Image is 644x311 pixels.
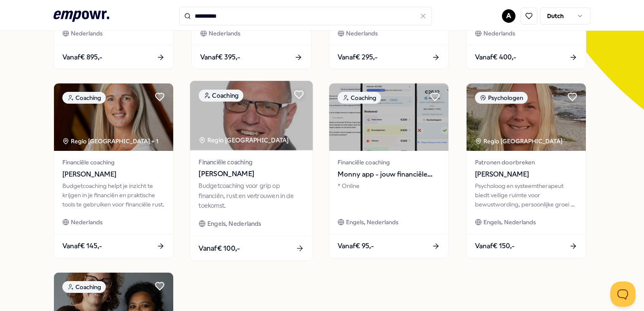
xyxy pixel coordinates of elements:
span: Vanaf € 895,- [62,52,102,63]
span: Vanaf € 400,- [475,52,516,63]
div: Regio [GEOGRAPHIC_DATA] [475,137,564,146]
img: package image [54,83,173,151]
span: Financiële coaching [199,157,304,167]
span: [PERSON_NAME] [199,169,304,180]
div: Coaching [62,92,106,104]
span: Financiële coaching [62,158,165,167]
span: Nederlands [209,29,240,38]
span: Engels, Nederlands [483,217,536,227]
span: Monny app - jouw financiële assistent [338,169,440,180]
a: package imageCoachingRegio [GEOGRAPHIC_DATA] + 1Financiële coaching[PERSON_NAME]Budgetcoaching he... [54,83,174,258]
img: package image [467,83,586,151]
span: Patronen doorbreken [475,158,577,167]
div: * Online [338,181,440,209]
div: Coaching [199,90,243,102]
span: Vanaf € 395,- [200,52,240,63]
img: package image [190,81,312,150]
div: Regio [GEOGRAPHIC_DATA] [199,136,290,145]
div: Coaching [338,92,381,104]
div: Regio [GEOGRAPHIC_DATA] + 1 [62,137,158,146]
div: Psycholoog en systeemtherapeut biedt veilige ruimte voor bewustwording, persoonlijke groei en men... [475,181,577,209]
img: package image [329,83,448,151]
input: Search for products, categories or subcategories [179,7,432,25]
a: package imageCoachingRegio [GEOGRAPHIC_DATA] Financiële coaching[PERSON_NAME]Budgetcoaching voor ... [189,80,313,261]
span: Vanaf € 100,- [199,243,240,254]
a: package imageCoachingFinanciële coachingMonny app - jouw financiële assistent* OnlineEngels, Nede... [329,83,449,258]
span: Vanaf € 145,- [62,241,102,252]
div: Budgetcoaching helpt je inzicht te krijgen in je financiën en praktische tools te gebruiken voor ... [62,181,165,209]
a: package imagePsychologenRegio [GEOGRAPHIC_DATA] Patronen doorbreken[PERSON_NAME]Psycholoog en sys... [466,83,586,258]
button: A [502,9,515,23]
span: Financiële coaching [338,158,440,167]
span: Nederlands [71,29,102,38]
span: Engels, Nederlands [207,219,261,229]
div: Psychologen [475,92,528,104]
div: Coaching [62,281,106,293]
span: Vanaf € 150,- [475,241,515,252]
span: Nederlands [346,29,378,38]
span: Nederlands [71,217,102,227]
span: Nederlands [483,29,515,38]
iframe: Help Scout Beacon - Open [610,282,636,307]
span: Vanaf € 95,- [338,241,374,252]
div: Budgetcoaching voor grip op financiën, rust en vertrouwen in de toekomst. [199,181,304,210]
span: Engels, Nederlands [346,217,398,227]
span: [PERSON_NAME] [475,169,577,180]
span: [PERSON_NAME] [62,169,165,180]
span: Vanaf € 295,- [338,52,378,63]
